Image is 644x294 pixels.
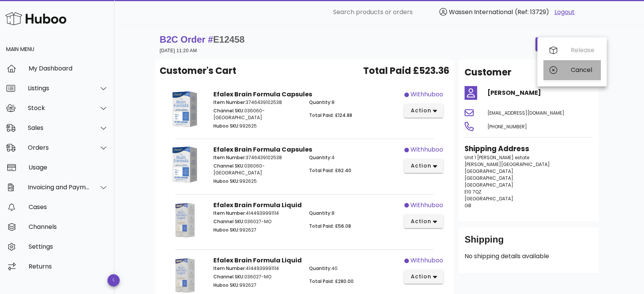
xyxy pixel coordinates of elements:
div: Returns [29,263,108,270]
div: Invoicing and Payments [28,184,90,191]
img: Product Image [166,201,204,239]
span: Item Number: [213,210,246,216]
span: Item Number: [213,265,246,272]
p: 036027-MO [213,273,300,280]
span: Total Paid: £124.88 [309,112,352,118]
small: [DATE] 11:20 AM [160,48,197,53]
strong: B2C Order # [160,34,245,45]
span: Channel SKU: [213,163,244,169]
div: withhuboo [410,256,443,265]
a: Logout [554,8,575,17]
span: Item Number: [213,154,246,161]
div: Stock [28,104,90,112]
div: withhuboo [410,201,443,210]
span: Total Paid: £62.40 [309,167,351,174]
button: order actions [535,37,599,51]
p: 992627 [213,227,300,233]
p: 4144939991114 [213,265,300,272]
div: Cancel [571,66,594,73]
div: Shipping [465,233,593,252]
div: Listings [28,85,90,92]
span: action [410,217,431,225]
span: Item Number: [213,99,246,105]
p: 036027-MO [213,218,300,225]
button: action [404,159,443,173]
h2: Customer [465,66,511,79]
p: 8 [309,210,396,217]
strong: Efalex Brain Formula Liquid [213,201,302,209]
img: Product Image [166,145,204,184]
span: [EMAIL_ADDRESS][DOMAIN_NAME] [487,110,564,116]
p: 992625 [213,123,300,129]
span: action [410,273,431,281]
button: action [404,104,443,118]
span: Quantity: [309,265,332,272]
span: Quantity: [309,154,332,161]
span: Unit 1 [PERSON_NAME] estate [465,154,529,161]
span: GB [465,202,471,209]
div: Settings [29,243,108,250]
div: withhuboo [410,145,443,154]
strong: Efalex Brain Formula Capsules [213,145,312,154]
span: action [410,162,431,170]
span: [GEOGRAPHIC_DATA] [465,195,513,202]
span: Channel SKU: [213,107,244,114]
img: Product Image [166,90,204,128]
span: [GEOGRAPHIC_DATA] [465,175,513,181]
div: Orders [28,144,90,151]
span: Wassen International [449,8,513,16]
span: [GEOGRAPHIC_DATA] [465,182,513,188]
span: Quantity: [309,210,332,216]
span: Huboo SKU: [213,178,239,184]
span: [GEOGRAPHIC_DATA] [465,168,513,174]
p: 036060-[GEOGRAPHIC_DATA] [213,163,300,176]
span: [PHONE_NUMBER] [487,123,527,130]
span: Total Paid: £280.00 [309,278,354,284]
span: Huboo SKU: [213,227,239,233]
p: 4 [309,154,396,161]
div: Channels [29,223,108,230]
p: 992625 [213,178,300,185]
div: My Dashboard [29,65,108,72]
p: 40 [309,265,396,272]
img: Huboo Logo [5,10,66,27]
span: Huboo SKU: [213,123,239,129]
strong: Efalex Brain Formula Liquid [213,256,302,265]
span: Huboo SKU: [213,282,239,288]
div: withhuboo [410,90,443,99]
span: Channel SKU: [213,218,244,225]
span: [PERSON_NAME][GEOGRAPHIC_DATA] [465,161,550,168]
p: 4144939991114 [213,210,300,217]
div: Sales [28,124,90,131]
button: action [404,214,443,228]
span: Total Paid £523.36 [363,64,449,78]
span: (Ref: 13729) [515,8,549,16]
p: No shipping details available [465,252,593,261]
h3: Shipping Address [465,144,593,154]
span: Quantity: [309,99,332,105]
span: action [410,107,431,115]
h4: [PERSON_NAME] [487,88,593,97]
span: Customer's Cart [160,64,236,78]
p: 036060-[GEOGRAPHIC_DATA] [213,107,300,121]
span: Total Paid: £56.08 [309,223,351,229]
div: Cases [29,203,108,211]
p: 8 [309,99,396,106]
span: E12458 [213,34,245,45]
p: 3746439102538 [213,154,300,161]
p: 3746439102538 [213,99,300,106]
span: E10 7QZ [465,189,481,195]
p: 992627 [213,282,300,289]
button: action [404,270,443,284]
strong: Efalex Brain Formula Capsules [213,90,312,99]
span: Channel SKU: [213,273,244,280]
div: Usage [29,164,108,171]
